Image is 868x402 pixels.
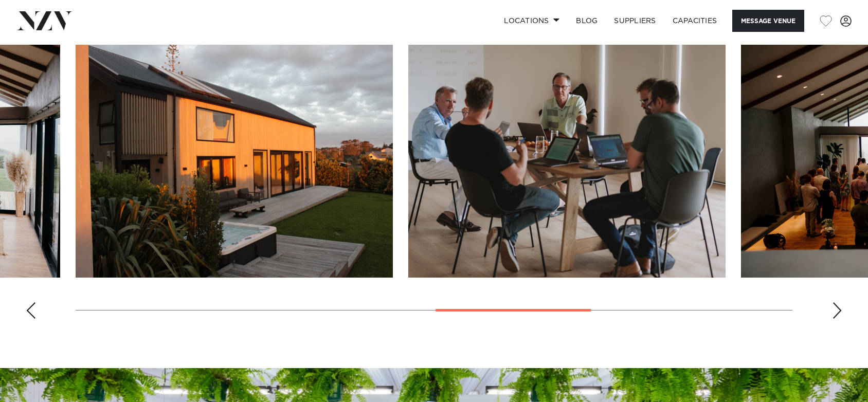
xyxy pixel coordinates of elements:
a: SUPPLIERS [606,10,664,32]
a: Locations [496,10,568,32]
img: nzv-logo.png [16,11,73,30]
swiper-slide: 7 / 10 [408,45,726,278]
button: Message Venue [732,10,804,32]
a: Capacities [664,10,726,32]
swiper-slide: 6 / 10 [76,45,393,278]
a: BLOG [568,10,606,32]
